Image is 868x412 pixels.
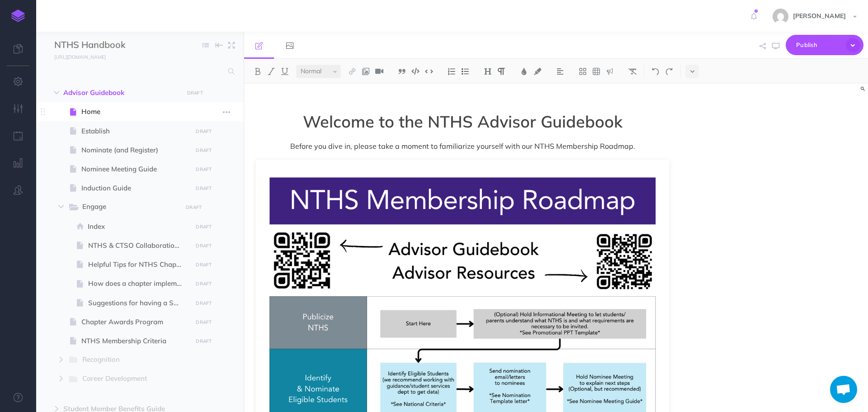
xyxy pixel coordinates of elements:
button: DRAFT [193,241,215,251]
small: DRAFT [186,204,202,210]
small: DRAFT [196,300,212,306]
small: DRAFT [196,128,212,134]
img: Text background color button [533,68,542,75]
img: Add image button [362,68,370,75]
span: Career Development [82,373,176,385]
button: DRAFT [184,88,206,98]
img: Unordered list button [461,68,469,75]
button: DRAFT [193,279,215,289]
img: Callout dropdown menu button [606,68,614,75]
small: [URL][DOMAIN_NAME] [54,54,106,60]
img: Ordered list button [448,68,456,75]
span: How does a chapter implement the Core Four Objectives? [88,278,189,289]
img: Add video button [375,68,383,75]
a: [URL][DOMAIN_NAME] [36,52,115,61]
img: Headings dropdown button [484,68,492,75]
span: Publish [796,38,841,52]
button: DRAFT [193,260,215,270]
img: Undo [651,68,660,75]
span: Index [88,221,189,232]
img: Clear styles button [628,68,637,75]
img: Bold button [254,68,262,75]
img: Inline code button [425,68,433,75]
button: DRAFT [193,145,215,156]
small: DRAFT [196,166,212,172]
span: Helpful Tips for NTHS Chapter Officers [88,259,189,270]
small: DRAFT [196,243,212,249]
img: Blockquote button [398,68,406,75]
small: DRAFT [196,224,212,230]
img: Link button [348,68,356,75]
span: NTHS & CTSO Collaboration Guide [88,240,189,251]
button: DRAFT [183,202,205,213]
small: DRAFT [196,147,212,153]
span: Home [81,106,189,117]
small: DRAFT [196,185,212,191]
button: DRAFT [193,298,215,308]
span: Advisor Guidebook [63,87,178,98]
span: Welcome to the NTHS Advisor Guidebook [255,113,670,131]
small: DRAFT [196,319,212,325]
small: DRAFT [187,90,203,96]
small: DRAFT [196,338,212,344]
button: DRAFT [193,222,215,232]
small: DRAFT [196,262,212,268]
img: Text color button [520,68,528,75]
img: Create table button [592,68,600,75]
button: DRAFT [193,183,215,194]
img: Redo [665,68,673,75]
img: Paragraph button [497,68,505,75]
button: DRAFT [193,336,215,346]
small: DRAFT [196,281,212,287]
img: Italic button [267,68,275,75]
input: Search [54,63,223,80]
span: Induction Guide [81,183,189,194]
span: Engage [82,201,176,213]
input: Documentation Name [54,38,160,52]
img: Code block button [411,68,420,75]
span: Suggestions for having a Successful Chapter [88,298,189,308]
img: Underline button [281,68,289,75]
span: NTHS Membership Criteria [81,336,189,346]
img: e15ca27c081d2886606c458bc858b488.jpg [773,9,788,24]
span: Chapter Awards Program [81,317,189,327]
button: DRAFT [193,317,215,327]
div: Open chat [830,376,857,403]
span: Before you dive in, please take a moment to familiarize yourself with our NTHS Membership Roadmap. [255,141,670,152]
img: logo-mark.svg [11,9,25,22]
span: Nominate (and Register) [81,145,189,156]
button: DRAFT [193,126,215,137]
span: Recognition [82,354,176,366]
button: DRAFT [193,164,215,175]
span: [PERSON_NAME] [788,12,850,20]
span: Establish [81,126,189,137]
img: Alignment dropdown menu button [556,68,564,75]
button: Publish [786,35,863,55]
span: Nominee Meeting Guide [81,164,189,175]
